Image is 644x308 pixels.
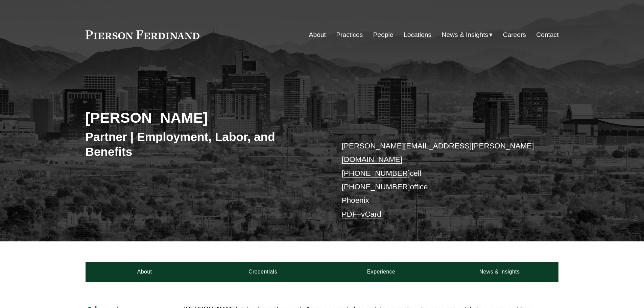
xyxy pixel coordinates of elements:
[342,210,357,218] a: PDF
[440,262,558,282] a: News & Insights
[322,262,440,282] a: Experience
[342,183,410,191] a: [PHONE_NUMBER]
[342,169,410,177] a: [PHONE_NUMBER]
[442,29,488,41] span: News & Insights
[342,142,534,164] a: [PERSON_NAME][EMAIL_ADDRESS][PERSON_NAME][DOMAIN_NAME]
[503,28,526,41] a: Careers
[336,28,363,41] a: Practices
[342,139,539,221] p: cell office Phoenix –
[204,262,322,282] a: Credentials
[309,28,326,41] a: About
[404,28,431,41] a: Locations
[86,262,204,282] a: About
[86,129,322,159] h3: Partner | Employment, Labor, and Benefits
[442,28,493,41] a: folder dropdown
[373,28,393,41] a: People
[536,28,558,41] a: Contact
[361,210,381,218] a: vCard
[86,109,322,126] h2: [PERSON_NAME]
